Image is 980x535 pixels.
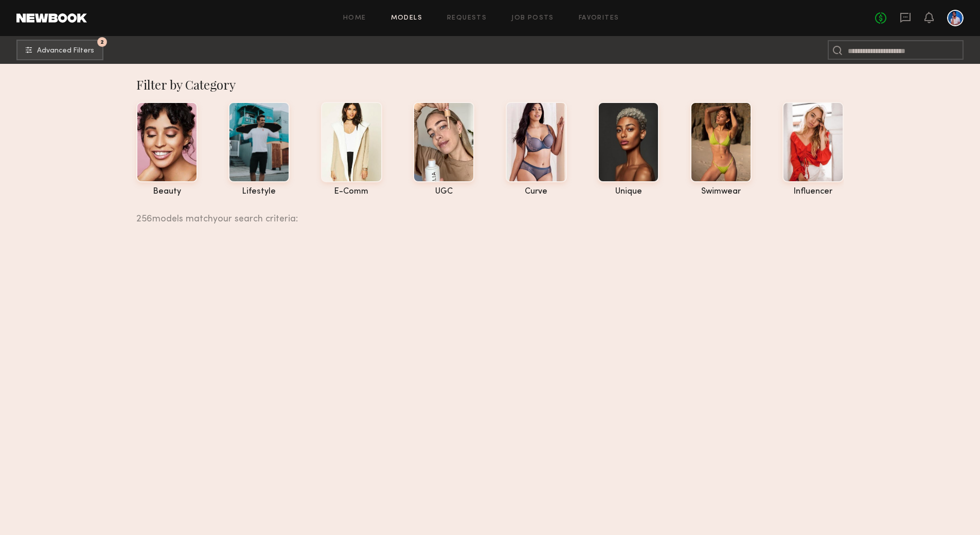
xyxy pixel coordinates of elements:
div: lifestyle [228,187,290,196]
div: beauty [136,187,198,196]
div: unique [598,187,659,196]
span: Advanced Filters [37,47,94,55]
div: curve [506,187,567,196]
div: 256 models match your search criteria: [136,202,835,224]
a: Job Posts [511,15,554,22]
div: Filter by Category [136,76,844,93]
div: influencer [782,187,844,196]
span: 2 [100,40,104,44]
a: Requests [447,15,487,22]
button: 2Advanced Filters [16,40,103,60]
div: e-comm [321,187,382,196]
a: Favorites [579,15,619,22]
div: UGC [413,187,474,196]
div: swimwear [690,187,752,196]
a: Models [391,15,422,22]
a: Home [343,15,366,22]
